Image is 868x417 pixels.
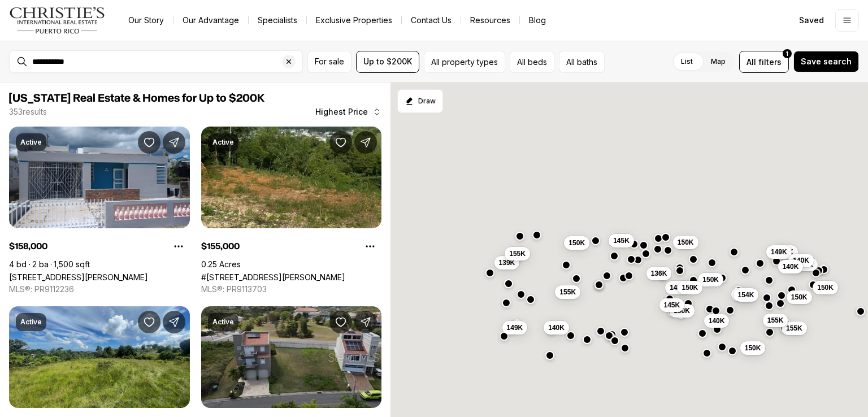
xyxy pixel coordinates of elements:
[613,236,630,245] span: 145K
[646,267,671,280] button: 136K
[363,57,412,66] span: Up to $200K
[309,101,388,123] button: Highest Price
[20,318,42,327] p: Active
[744,344,761,353] span: 150K
[762,313,788,327] button: 155K
[20,138,42,147] p: Active
[397,89,443,113] button: Start drawing
[792,258,818,271] button: 145K
[356,51,419,73] button: Up to $200K
[548,323,565,332] span: 140K
[167,235,190,258] button: Property options
[502,320,527,334] button: 149K
[767,315,783,324] span: 155K
[786,290,811,304] button: 150K
[329,311,352,333] button: Save Property: MARINA VIEW 5 #5
[249,12,306,28] a: Specialists
[9,272,148,282] a: Calle Barcelona 455 ROSSY VALLEY, CEIBA PR, 00735
[402,12,461,28] button: Contact Us
[733,288,758,302] button: 154K
[677,281,702,294] button: 150K
[163,131,185,154] button: Share Property
[772,245,798,258] button: 155K
[559,51,605,73] button: All baths
[791,293,807,302] span: 150K
[704,314,729,327] button: 140K
[282,51,302,72] button: Clear search input
[672,235,698,249] button: 150K
[782,322,807,335] button: 155K
[520,12,555,28] a: Blog
[315,107,368,116] span: Highest Price
[813,280,838,294] button: 150K
[138,311,160,333] button: Save Property: PR-9903
[354,311,377,333] button: Share Property
[670,283,686,292] span: 149K
[708,316,724,325] span: 140K
[835,9,859,32] button: Open menu
[173,12,248,28] a: Our Advantage
[777,247,793,256] span: 155K
[9,7,106,34] img: logo
[747,56,756,68] span: All
[758,56,782,68] span: filters
[354,131,377,154] button: Share Property
[498,258,515,267] span: 139K
[609,233,634,247] button: 145K
[766,245,792,259] button: 149K
[555,285,580,299] button: 155K
[801,57,852,66] span: Save search
[698,273,723,286] button: 150K
[663,301,680,310] span: 145K
[564,236,589,249] button: 150K
[786,324,802,333] span: 155K
[212,318,234,327] p: Active
[669,303,695,317] button: 150K
[9,107,47,116] p: 353 results
[307,51,351,73] button: For sale
[307,12,401,28] a: Exclusive Properties
[682,283,698,292] span: 150K
[568,238,585,247] span: 150K
[788,254,814,267] button: 140K
[510,51,554,73] button: All beds
[659,298,684,312] button: 145K
[817,283,834,292] span: 150K
[778,260,803,273] button: 140K
[771,247,787,257] span: 149K
[793,256,809,265] span: 140K
[138,131,160,154] button: Save Property: Calle Barcelona 455 ROSSY VALLEY
[424,51,505,73] button: All property types
[731,287,757,301] button: 150K
[650,269,667,278] span: 136K
[797,260,813,269] span: 145K
[544,321,569,335] button: 140K
[737,290,754,299] span: 154K
[9,93,264,104] span: [US_STATE] Real Estate & Homes for Up to $200K
[739,51,789,73] button: Allfilters1
[559,288,576,297] span: 155K
[506,323,523,332] span: 149K
[212,138,234,147] p: Active
[792,9,831,32] a: Saved
[740,341,765,355] button: 150K
[461,12,519,28] a: Resources
[786,49,788,58] span: 1
[782,262,798,271] span: 140K
[163,311,185,333] button: Share Property
[677,237,693,246] span: 150K
[702,275,719,284] span: 150K
[702,51,735,72] label: Map
[119,12,173,28] a: Our Story
[494,255,519,269] button: 139K
[329,131,352,154] button: Save Property: #2 CALLE LYNN
[799,16,824,25] span: Saved
[793,51,859,72] button: Save search
[509,249,526,258] span: 155K
[674,306,690,315] span: 150K
[665,280,691,294] button: 149K
[315,57,344,66] span: For sale
[505,247,530,260] button: 155K
[201,272,345,282] a: #2 CALLE LYNN, AGUADILLA PR, 00603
